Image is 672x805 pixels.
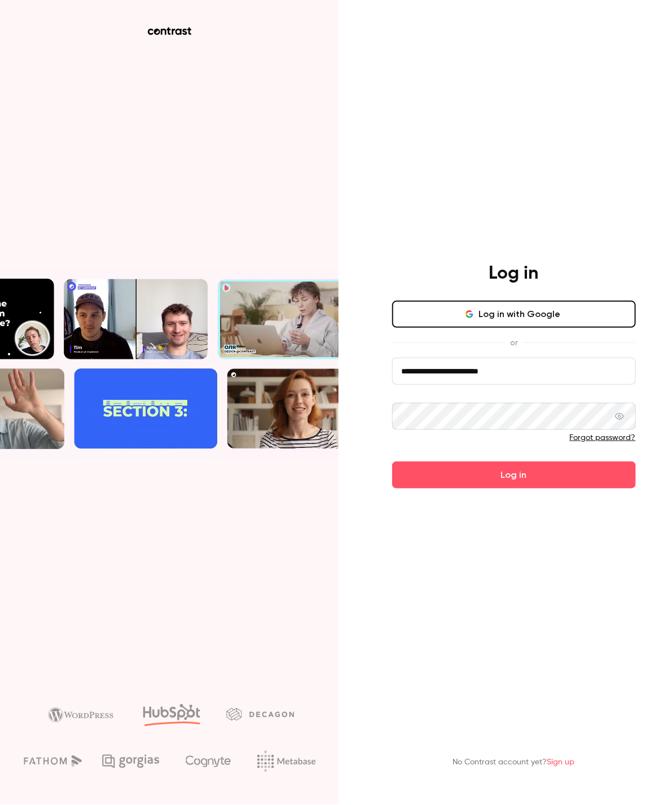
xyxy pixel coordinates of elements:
a: Sign up [547,759,575,767]
h4: Log in [489,262,539,285]
p: No Contrast account yet? [453,757,575,769]
img: decagon [226,708,294,720]
button: Log in [392,461,636,489]
a: Forgot password? [570,434,636,442]
button: Log in with Google [392,301,636,328]
span: or [504,337,523,349]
